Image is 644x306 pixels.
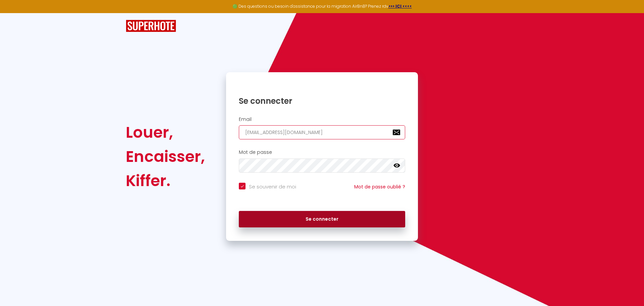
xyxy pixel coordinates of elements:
[126,20,176,32] img: SuperHote logo
[126,169,205,193] div: Kiffer.
[239,117,405,122] h2: Email
[239,96,405,106] h1: Se connecter
[239,125,405,139] input: Ton Email
[354,183,405,190] a: Mot de passe oublié ?
[126,120,205,144] div: Louer,
[388,3,412,9] a: >>> ICI <<<<
[126,144,205,169] div: Encaisser,
[239,211,405,228] button: Se connecter
[239,149,405,155] h2: Mot de passe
